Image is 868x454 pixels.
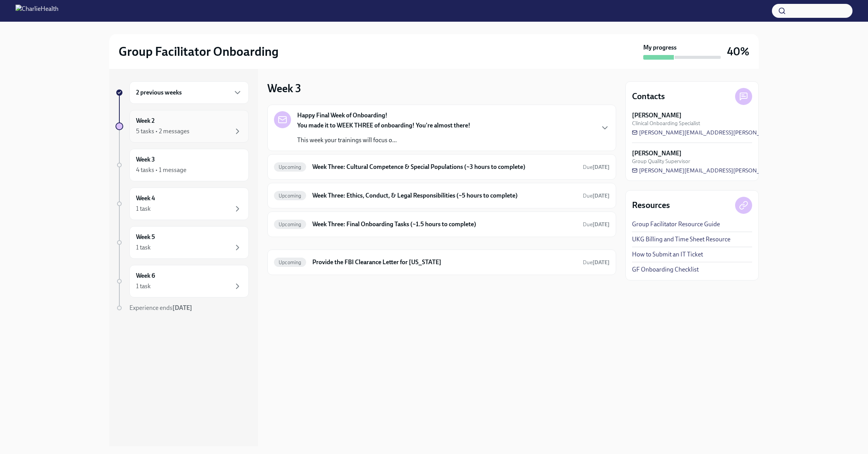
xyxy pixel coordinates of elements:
[312,220,577,229] h6: Week Three: Final Onboarding Tasks (~1.5 hours to complete)
[274,260,306,265] span: Upcoming
[115,226,249,259] a: Week 51 task
[136,155,155,164] h6: Week 3
[583,221,610,228] span: Due
[274,222,306,227] span: Upcoming
[727,45,749,58] h3: 40%
[136,194,155,203] h6: Week 4
[115,110,249,143] a: Week 25 tasks • 2 messages
[119,44,279,59] h2: Group Facilitator Onboarding
[274,218,610,230] a: UpcomingWeek Three: Final Onboarding Tasks (~1.5 hours to complete)Due[DATE]
[312,258,577,267] h6: Provide the FBI Clearance Letter for [US_STATE]
[583,259,610,266] span: Due
[592,164,610,170] strong: [DATE]
[632,111,682,120] strong: [PERSON_NAME]
[297,111,387,120] strong: Happy Final Week of Onboarding!
[632,158,690,165] span: Group Quality Supervisor
[312,191,577,200] h6: Week Three: Ethics, Conduct, & Legal Responsibilities (~5 hours to complete)
[632,129,825,136] a: [PERSON_NAME][EMAIL_ADDRESS][PERSON_NAME][DOMAIN_NAME]
[632,235,730,244] a: UKG Billing and Time Sheet Resource
[632,265,699,274] a: GF Onboarding Checklist
[15,5,59,17] img: CharlieHealth
[297,122,470,129] strong: You made it to WEEK THREE of onboarding! You're almost there!
[632,120,700,127] span: Clinical Onboarding Specialist
[136,117,155,125] h6: Week 2
[274,164,306,170] span: Upcoming
[267,81,301,95] h3: Week 3
[632,199,670,211] h4: Resources
[583,193,610,199] span: Due
[632,250,703,259] a: How to Submit an IT Ticket
[583,164,610,170] span: Due
[592,259,610,266] strong: [DATE]
[136,127,189,136] div: 5 tasks • 2 messages
[592,193,610,199] strong: [DATE]
[129,81,249,104] div: 2 previous weeks
[583,259,610,266] span: October 21st, 2025 10:00
[274,193,306,199] span: Upcoming
[136,233,155,241] h6: Week 5
[583,163,610,171] span: October 6th, 2025 10:00
[297,136,470,144] p: This week your trainings will focus o...
[274,189,610,202] a: UpcomingWeek Three: Ethics, Conduct, & Legal Responsibilities (~5 hours to complete)Due[DATE]
[136,272,155,280] h6: Week 6
[274,256,610,268] a: UpcomingProvide the FBI Clearance Letter for [US_STATE]Due[DATE]
[312,163,577,171] h6: Week Three: Cultural Competence & Special Populations (~3 hours to complete)
[172,304,192,311] strong: [DATE]
[115,149,249,181] a: Week 34 tasks • 1 message
[136,243,151,252] div: 1 task
[136,88,182,97] h6: 2 previous weeks
[643,43,677,52] strong: My progress
[632,149,682,158] strong: [PERSON_NAME]
[583,221,610,228] span: October 4th, 2025 10:00
[583,192,610,199] span: October 6th, 2025 10:00
[136,282,151,291] div: 1 task
[129,304,192,311] span: Experience ends
[136,205,151,213] div: 1 task
[632,220,720,229] a: Group Facilitator Resource Guide
[592,221,610,228] strong: [DATE]
[274,161,610,173] a: UpcomingWeek Three: Cultural Competence & Special Populations (~3 hours to complete)Due[DATE]
[115,187,249,220] a: Week 41 task
[136,166,186,174] div: 4 tasks • 1 message
[115,265,249,298] a: Week 61 task
[632,167,825,174] a: [PERSON_NAME][EMAIL_ADDRESS][PERSON_NAME][DOMAIN_NAME]
[632,91,665,102] h4: Contacts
